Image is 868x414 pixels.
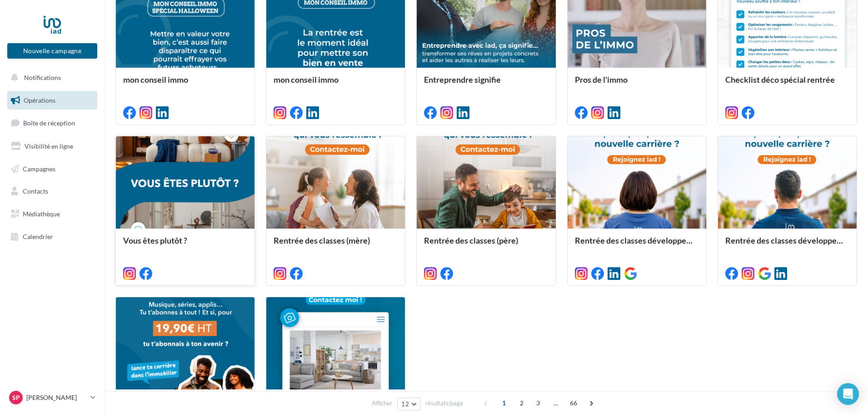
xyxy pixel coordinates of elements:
[5,205,99,224] a: Médiathèque
[25,142,73,150] span: Visibilité en ligne
[23,210,60,218] span: Médiathèque
[575,236,699,254] div: Rentrée des classes développement (conseillère)
[372,399,392,408] span: Afficher
[23,165,55,172] span: Campagnes
[23,119,75,127] span: Boîte de réception
[549,396,563,410] span: ...
[123,236,247,254] div: Vous êtes plutôt ?
[12,393,20,402] span: Sp
[424,236,548,254] div: Rentrée des classes (père)
[23,233,53,240] span: Calendrier
[397,398,420,410] button: 12
[5,182,99,201] a: Contacts
[401,400,409,408] span: 12
[7,43,97,59] button: Nouvelle campagne
[725,236,849,254] div: Rentrée des classes développement (conseiller)
[5,91,99,110] a: Opérations
[497,396,511,410] span: 1
[23,187,48,195] span: Contacts
[5,68,95,87] button: Notifications
[5,160,99,179] a: Campagnes
[5,227,99,246] a: Calendrier
[837,383,859,405] div: Open Intercom Messenger
[725,75,849,93] div: Checklist déco spécial rentrée
[514,396,529,410] span: 2
[24,96,55,104] span: Opérations
[123,75,247,93] div: mon conseil immo
[575,75,699,93] div: Pros de l'immo
[5,137,99,156] a: Visibilité en ligne
[5,113,99,133] a: Boîte de réception
[274,236,398,254] div: Rentrée des classes (mère)
[566,396,581,410] span: 66
[424,75,548,93] div: Entreprendre signifie
[26,393,87,402] p: [PERSON_NAME]
[24,74,61,81] span: Notifications
[274,75,398,93] div: mon conseil immo
[531,396,545,410] span: 3
[425,399,463,408] span: résultats/page
[7,389,97,406] a: Sp [PERSON_NAME]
